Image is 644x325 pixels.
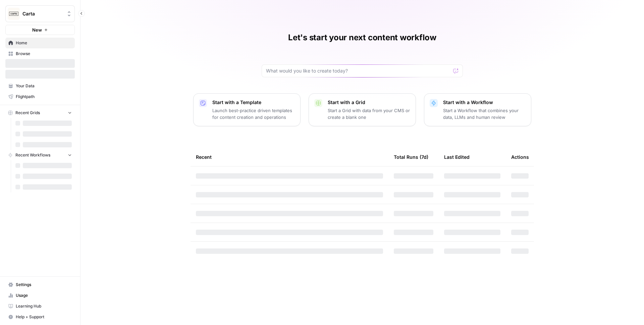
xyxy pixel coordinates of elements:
button: Recent Grids [5,108,75,118]
div: Last Edited [444,148,470,166]
button: Recent Workflows [5,150,75,160]
button: Start with a GridStart a Grid with data from your CMS or create a blank one [309,93,416,126]
span: Browse [16,51,72,57]
a: Flightpath [5,91,75,102]
a: Usage [5,290,75,301]
p: Start a Workflow that combines your data, LLMs and human review [443,107,526,121]
img: Carta Logo [8,8,20,20]
a: Home [5,38,75,48]
span: Usage [16,292,72,298]
button: Start with a TemplateLaunch best-practice driven templates for content creation and operations [193,93,301,126]
p: Start with a Grid [328,99,410,106]
div: Actions [511,148,529,166]
a: Your Data [5,81,75,91]
input: What would you like to create today? [266,67,450,74]
span: Recent Grids [15,110,40,116]
span: Home [16,40,72,46]
p: Start with a Workflow [443,99,526,106]
span: Settings [16,282,72,288]
button: Workspace: Carta [5,5,75,22]
span: Your Data [16,83,72,89]
div: Recent [196,148,383,166]
span: New [32,27,42,33]
button: New [5,25,75,35]
p: Launch best-practice driven templates for content creation and operations [212,107,295,121]
div: Total Runs (7d) [394,148,428,166]
a: Settings [5,279,75,290]
span: Help + Support [16,314,72,320]
h1: Let's start your next content workflow [288,32,436,43]
span: Learning Hub [16,303,72,309]
span: Carta [22,10,63,17]
span: Recent Workflows [15,152,50,158]
p: Start with a Template [212,99,295,106]
button: Help + Support [5,312,75,322]
a: Learning Hub [5,301,75,312]
a: Browse [5,48,75,59]
p: Start a Grid with data from your CMS or create a blank one [328,107,410,121]
button: Start with a WorkflowStart a Workflow that combines your data, LLMs and human review [424,93,531,126]
span: Flightpath [16,94,72,100]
